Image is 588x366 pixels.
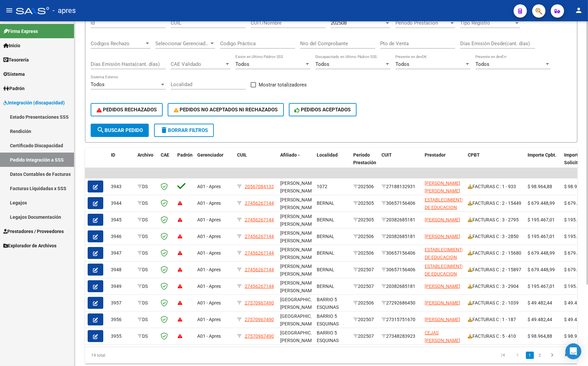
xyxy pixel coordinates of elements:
[197,267,221,272] span: A01 - Apres
[425,264,465,292] span: ESTABLECIMIENTO DE EDUCACION ESPECIAL SER FELIZ S. R. L.
[395,20,449,26] span: Periodo Prestacion
[160,126,168,134] mat-icon: delete
[353,233,376,240] div: 202506
[278,148,314,177] datatable-header-cell: Afiliado
[137,283,155,290] div: DS
[245,317,274,322] span: 27570967490
[528,234,555,239] span: $ 195.467,01
[237,152,247,158] span: CUIL
[5,6,13,14] mat-icon: menu
[353,299,376,307] div: 202506
[381,183,419,190] div: 27188132931
[97,107,157,113] span: PEDIDOS RECHAZADOS
[425,284,460,289] span: [PERSON_NAME]
[197,300,221,305] span: A01 - Apres
[381,299,419,307] div: 27292686450
[137,266,155,274] div: DS
[528,317,552,322] span: $ 49.482,44
[111,199,132,207] div: 3944
[468,183,522,190] div: FACTURAS C : 1 - 933
[137,183,155,190] div: DS
[3,28,38,35] span: Firma Express
[280,264,316,277] span: [PERSON_NAME] [PERSON_NAME]
[161,152,169,158] span: CAE
[460,20,514,26] span: Tipo Registro
[97,127,143,133] span: Buscar Pedido
[137,216,155,224] div: DS
[425,247,465,275] span: ESTABLECIMIENTO DE EDUCACION ESPECIAL SER FELIZ S. R. L.
[85,347,182,364] div: 19 total
[259,81,307,89] span: Mostrar totalizadores
[111,316,132,323] div: 3956
[468,249,522,257] div: FACTURAS C : 2 - 15680
[381,332,419,340] div: 27348283923
[565,343,581,359] div: Open Intercom Messenger
[425,181,460,193] span: [PERSON_NAME] [PERSON_NAME]
[317,184,327,189] span: 1072
[468,316,522,323] div: FACTURAS C : 1 - 187
[245,300,274,305] span: 27570967490
[528,152,556,158] span: Importe Cpbt.
[497,352,509,359] a: go to first page
[155,41,209,47] span: Seleccionar Gerenciador
[528,200,555,206] span: $ 679.448,99
[111,152,115,158] span: ID
[353,152,376,165] span: Período Prestación
[3,99,65,106] span: Integración (discapacidad)
[158,148,175,177] datatable-header-cell: CAE
[137,249,155,257] div: DS
[111,233,132,240] div: 3946
[528,284,555,289] span: $ 195.467,01
[351,148,379,177] datatable-header-cell: Período Prestación
[111,216,132,224] div: 3945
[175,148,195,177] datatable-header-cell: Padrón
[197,184,221,189] span: A01 - Apres
[395,61,409,67] span: Todos
[468,266,522,274] div: FACTURAS C : 2 - 15897
[528,300,552,305] span: $ 49.482,44
[245,184,274,189] span: 20567084133
[425,317,460,322] span: [PERSON_NAME]
[195,148,234,177] datatable-header-cell: Gerenciador
[280,330,325,351] span: [GEOGRAPHIC_DATA][PERSON_NAME] [PERSON_NAME]
[3,42,20,49] span: Inicio
[3,242,56,249] span: Explorador de Archivos
[97,126,105,134] mat-icon: search
[468,233,522,240] div: FACTURAS C : 3 - 2850
[197,152,223,158] span: Gerenciador
[91,103,163,116] button: PEDIDOS RECHAZADOS
[197,317,221,322] span: A01 - Apres
[197,217,221,222] span: A01 - Apres
[526,352,534,359] a: 1
[174,107,278,113] span: PEDIDOS NO ACEPTADOS NI RECHAZADOS
[379,148,422,177] datatable-header-cell: CUIT
[280,313,325,334] span: [GEOGRAPHIC_DATA][PERSON_NAME] [PERSON_NAME]
[381,199,419,207] div: 30657156406
[528,333,552,339] span: $ 98.964,88
[528,184,552,189] span: $ 98.964,88
[353,283,376,290] div: 202507
[425,234,460,239] span: [PERSON_NAME]
[137,233,155,240] div: DS
[168,103,284,116] button: PEDIDOS NO ACEPTADOS NI RECHAZADOS
[317,234,334,239] span: BERNAL
[197,200,221,206] span: A01 - Apres
[197,333,221,339] span: A01 - Apres
[135,148,158,177] datatable-header-cell: Archivo
[91,41,144,47] span: Codigos Rechazo
[525,148,561,177] datatable-header-cell: Importe Cpbt.
[564,152,586,165] span: Importe Solicitado
[154,124,214,137] button: Borrar Filtros
[317,250,334,256] span: BERNAL
[331,20,347,26] span: 202508
[280,152,297,158] span: Afiliado
[289,103,357,116] button: PEDIDOS ACEPTADOS
[280,230,316,243] span: [PERSON_NAME] [PERSON_NAME]
[525,350,535,361] li: page 1
[468,299,522,307] div: FACTURAS C : 2 - 1039
[575,6,583,14] mat-icon: person
[528,267,555,272] span: $ 679.448,99
[317,284,334,289] span: BERNAL
[235,61,249,67] span: Todos
[137,199,155,207] div: DS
